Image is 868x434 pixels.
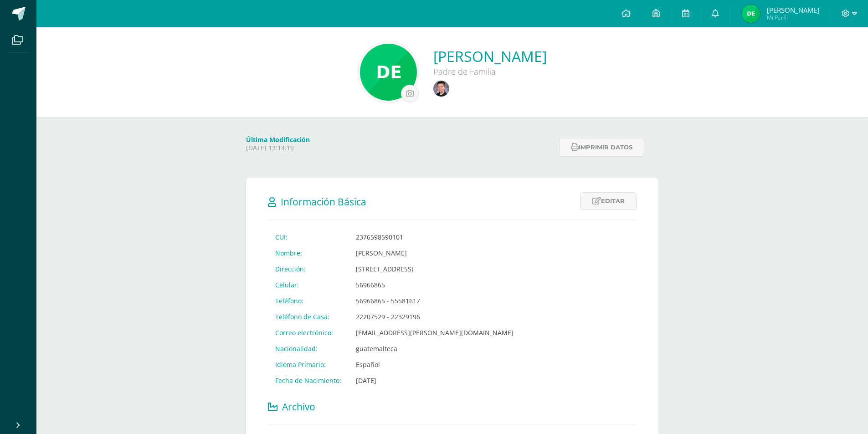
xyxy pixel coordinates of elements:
[767,14,819,21] span: Mi Perfil
[268,229,349,245] td: CUI:
[767,5,819,15] span: [PERSON_NAME]
[349,309,521,325] td: 22207529 - 22329196
[268,373,349,388] td: Fecha de Nacimiento:
[433,66,547,77] div: Padre de Familia
[360,44,417,101] img: b1ba834fcb491bc8d2e487c105a509e2.png
[268,245,349,261] td: Nombre:
[433,81,449,97] img: 07f467b414c819bfcf5abdd6c928f046.png
[268,341,349,357] td: Nacionalidad:
[349,373,521,388] td: [DATE]
[559,138,644,157] button: Imprimir datos
[246,135,554,144] h4: Última Modificación
[268,277,349,293] td: Celular:
[580,192,637,210] a: Editar
[349,357,521,373] td: Español
[349,245,521,261] td: [PERSON_NAME]
[349,229,521,245] td: 2376598590101
[349,261,521,277] td: [STREET_ADDRESS]
[742,5,760,23] img: dcf5cda901c74af8affab420ee54c3a3.png
[268,293,349,309] td: Teléfono:
[282,400,315,413] span: Archivo
[268,309,349,325] td: Teléfono de Casa:
[281,195,366,208] span: Información Básica
[268,261,349,277] td: Dirección:
[349,277,521,293] td: 56966865
[268,325,349,341] td: Correo electrónico:
[349,293,521,309] td: 56966865 - 55581617
[268,357,349,373] td: Idioma Primario:
[349,325,521,341] td: [EMAIL_ADDRESS][PERSON_NAME][DOMAIN_NAME]
[433,46,547,66] a: [PERSON_NAME]
[349,341,521,357] td: guatemalteca
[246,144,554,152] p: [DATE] 13:14:19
